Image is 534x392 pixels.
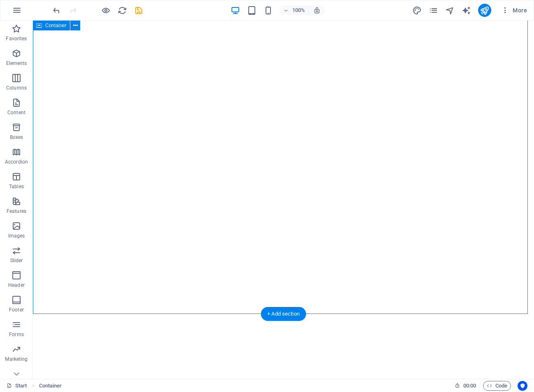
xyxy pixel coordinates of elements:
span: More [501,6,527,14]
button: undo [51,5,61,15]
p: Slider [10,257,23,264]
span: 00 00 [463,381,476,391]
span: : [469,383,470,389]
button: Click here to leave preview mode and continue editing [101,5,111,15]
i: Save (Ctrl+S) [134,6,143,15]
button: navigator [445,5,455,15]
p: Content [7,109,25,116]
p: Footer [9,307,24,313]
nav: breadcrumb [39,381,62,391]
p: Forms [9,331,24,338]
i: Undo: Edit headline (Ctrl+Z) [52,6,61,15]
p: Tables [9,183,24,190]
button: text_generator [462,5,472,15]
div: + Add section [261,307,306,321]
p: Images [8,233,25,239]
p: Columns [6,85,27,91]
button: reload [117,5,127,15]
button: design [412,5,422,15]
button: 100% [280,5,309,15]
h6: 100% [292,5,305,15]
p: Features [7,208,26,214]
p: Favorites [6,35,27,42]
h6: Session time [455,381,476,391]
button: Code [483,381,511,391]
button: pages [429,5,439,15]
p: Accordion [5,159,28,165]
span: Click to select. Double-click to edit [39,381,62,391]
button: More [498,4,530,17]
p: Header [8,282,25,288]
i: Navigator [445,6,455,15]
span: Code [487,381,507,391]
i: On resize automatically adjust zoom level to fit chosen device. [313,7,321,14]
p: Boxes [10,134,23,141]
button: publish [478,4,491,17]
p: Marketing [5,356,28,362]
span: Container [45,23,67,28]
button: save [134,5,143,15]
button: Usercentrics [518,381,527,391]
p: Elements [6,60,27,67]
i: Reload page [118,6,127,15]
a: Click to cancel selection. Double-click to open Pages [7,381,27,391]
